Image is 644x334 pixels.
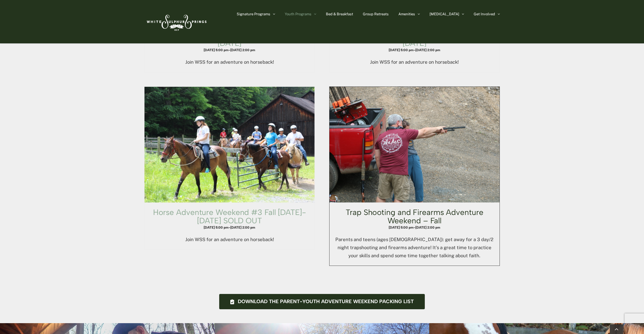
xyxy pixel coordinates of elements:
[285,12,311,16] span: Youth Programs
[238,299,414,305] span: Download the Parent-Youth Adventure Weekend Packing List
[230,48,255,52] span: [DATE] 2:00 pm
[346,207,483,225] a: Trap Shooting and Firearms Adventure Weekend – Fall
[389,48,414,52] span: [DATE] 5:00 pm
[204,48,229,52] span: [DATE] 5:00 pm
[150,48,309,53] h4: -
[150,236,309,244] p: Join WSS for an adventure on horseback!
[150,225,309,230] h4: -
[144,9,208,35] img: White Sulphur Springs Logo
[335,48,494,53] h4: -
[204,226,229,229] span: [DATE] 5:00 pm
[144,87,314,202] a: Horse Adventure Weekend #3 Fall Thursday-Saturday SOLD OUT
[474,12,495,16] span: Get Involved
[430,12,459,16] span: [MEDICAL_DATA]
[230,226,255,229] span: [DATE] 2:00 pm
[330,87,500,202] a: Trap Shooting and Firearms Adventure Weekend – Fall
[150,58,309,66] p: Join WSS for an adventure on horseback!
[153,207,306,225] a: Horse Adventure Weekend #3 Fall [DATE]-[DATE] SOLD OUT
[326,12,353,16] span: Bed & Breakfast
[363,12,389,16] span: Group Retreats
[415,48,440,52] span: [DATE] 2:00 pm
[335,236,494,260] p: Parents and teens (ages [DEMOGRAPHIC_DATA]): get away for a 3 day/2 night trapshooting and firear...
[389,226,414,229] span: [DATE] 5:00 pm
[219,294,425,309] a: Download the Parent-Youth Adventure Weekend Packing List
[335,225,494,230] h4: -
[415,226,440,229] span: [DATE] 2:00 pm
[335,58,494,66] p: Join WSS for an adventure on horseback!
[398,12,415,16] span: Amenities
[237,12,270,16] span: Signature Programs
